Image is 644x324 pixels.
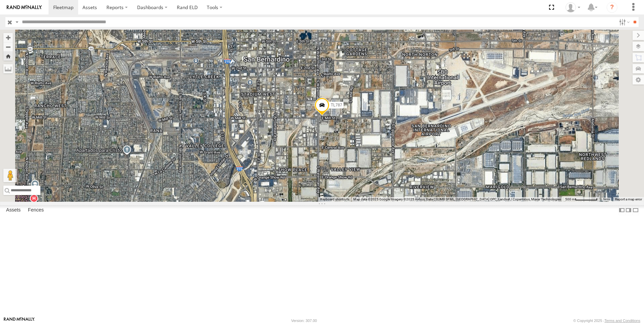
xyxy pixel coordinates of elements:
i: ? [607,2,617,13]
div: © Copyright 2025 - [573,319,640,323]
button: Zoom Home [3,52,13,61]
button: Zoom out [3,42,13,52]
label: Dock Summary Table to the Right [625,205,632,215]
div: Norma Casillas [563,2,583,12]
label: Dock Summary Table to the Left [618,205,625,215]
div: Version: 307.00 [291,319,317,323]
label: Measure [3,64,13,73]
a: Report a map error [615,197,642,201]
label: Fences [25,205,47,215]
label: Search Filter Options [616,17,631,27]
button: Zoom in [3,33,13,42]
span: Map data ©2025 Google Imagery ©2025 Airbus, Data CSUMB SFML, [GEOGRAPHIC_DATA] OPC, Landsat / Cop... [353,197,561,201]
label: Search Query [14,17,20,27]
span: 500 m [565,197,575,201]
label: Assets [3,205,24,215]
a: Visit our Website [4,317,35,324]
label: Hide Summary Table [632,205,639,215]
button: Drag Pegman onto the map to open Street View [3,169,17,182]
button: Keyboard shortcuts [320,197,349,202]
span: TL787 [331,102,342,107]
button: Map Scale: 500 m per 63 pixels [563,197,600,202]
label: Map Settings [633,75,644,85]
a: Terms and Conditions [605,319,640,323]
a: Terms (opens in new tab) [603,198,610,201]
img: rand-logo.svg [7,5,42,10]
